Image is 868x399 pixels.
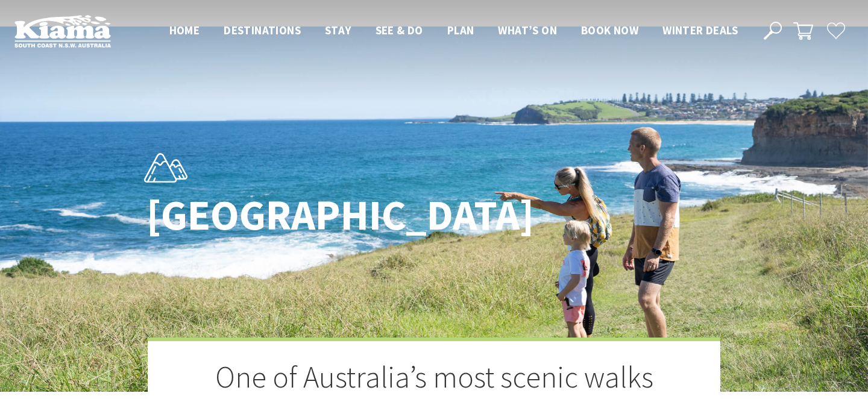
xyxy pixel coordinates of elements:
[662,23,738,37] span: Winter Deals
[581,23,638,37] span: Book now
[14,14,111,48] img: Kiama Logo
[325,23,351,37] span: Stay
[498,23,557,37] span: What’s On
[157,21,750,41] nav: Main Menu
[447,23,474,37] span: Plan
[169,23,200,37] span: Home
[376,23,423,37] span: See & Do
[224,23,301,37] span: Destinations
[146,192,487,239] h1: [GEOGRAPHIC_DATA]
